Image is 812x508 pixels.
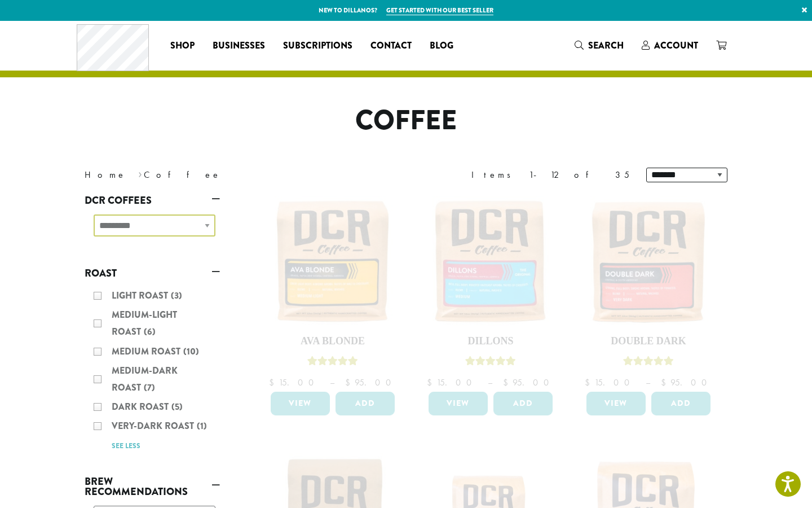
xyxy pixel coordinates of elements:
span: Blog [430,39,453,53]
a: Shop [161,37,204,55]
span: Shop [170,39,195,53]
span: Contact [370,39,412,53]
span: Subscriptions [283,39,352,53]
a: DCR Coffees [85,191,220,210]
span: Search [588,39,624,52]
span: › [138,164,142,182]
a: Search [566,36,633,55]
div: Roast [85,283,220,458]
span: Businesses [213,39,265,53]
h1: Coffee [76,104,736,137]
nav: Breadcrumb [85,168,389,182]
div: Items 1-12 of 35 [471,168,629,182]
a: Brew Recommendations [85,472,220,501]
a: Roast [85,264,220,283]
div: DCR Coffees [85,210,220,250]
a: Home [85,169,126,181]
a: Get started with our best seller [386,6,493,15]
span: Account [654,39,698,52]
